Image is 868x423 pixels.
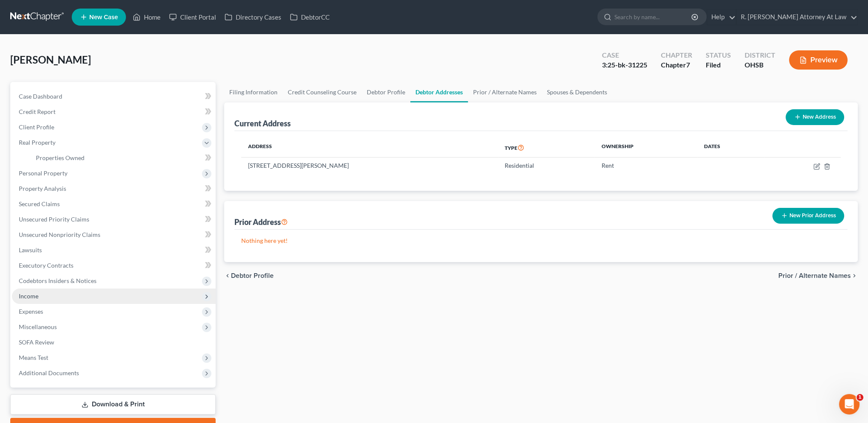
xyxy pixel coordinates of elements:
[468,82,542,102] a: Prior / Alternate Names
[661,60,692,70] div: Chapter
[789,50,848,70] button: Preview
[498,158,594,174] td: Residential
[706,60,731,70] div: Filed
[241,158,498,174] td: [STREET_ADDRESS][PERSON_NAME]
[19,369,79,376] span: Additional Documents
[12,335,216,350] a: SOFA Review
[19,338,54,346] span: SOFA Review
[283,82,362,102] a: Credit Counseling Course
[19,169,67,177] span: Personal Property
[241,236,841,245] p: Nothing here yet!
[686,61,690,69] span: 7
[12,212,216,227] a: Unsecured Priority Claims
[89,14,118,20] span: New Case
[595,158,697,174] td: Rent
[36,154,85,161] span: Properties Owned
[220,9,286,25] a: Directory Cases
[602,50,647,60] div: Case
[661,50,692,60] div: Chapter
[745,50,775,60] div: District
[498,138,594,158] th: Type
[165,9,220,25] a: Client Portal
[19,354,48,361] span: Means Test
[19,246,42,254] span: Lawsuits
[19,200,60,207] span: Secured Claims
[234,118,291,128] div: Current Address
[595,138,697,158] th: Ownership
[410,82,468,102] a: Debtor Addresses
[786,109,844,125] button: New Address
[12,196,216,212] a: Secured Claims
[19,123,54,131] span: Client Profile
[706,50,731,60] div: Status
[19,108,56,115] span: Credit Report
[19,216,89,223] span: Unsecured Priority Claims
[29,150,216,166] a: Properties Owned
[19,231,100,238] span: Unsecured Nonpriority Claims
[241,138,498,158] th: Address
[12,104,216,120] a: Credit Report
[12,258,216,273] a: Executory Contracts
[224,272,231,279] i: chevron_left
[778,272,851,279] span: Prior / Alternate Names
[10,394,216,414] a: Download & Print
[697,138,764,158] th: Dates
[19,308,43,315] span: Expenses
[224,82,283,102] a: Filing Information
[856,394,863,401] span: 1
[745,60,775,70] div: OHSB
[19,323,57,330] span: Miscellaneous
[736,9,857,25] a: R. [PERSON_NAME] Attorney At Law
[12,242,216,258] a: Lawsuits
[542,82,612,102] a: Spouses & Dependents
[19,262,73,269] span: Executory Contracts
[19,292,38,300] span: Income
[19,185,66,192] span: Property Analysis
[839,394,859,414] iframe: Intercom live chat
[19,139,56,146] span: Real Property
[12,227,216,242] a: Unsecured Nonpriority Claims
[778,272,858,279] button: Prior / Alternate Names chevron_right
[10,53,91,66] span: [PERSON_NAME]
[772,208,844,224] button: New Prior Address
[12,89,216,104] a: Case Dashboard
[19,277,96,284] span: Codebtors Insiders & Notices
[129,9,165,25] a: Home
[224,272,274,279] button: chevron_left Debtor Profile
[234,217,288,227] div: Prior Address
[286,9,334,25] a: DebtorCC
[851,272,858,279] i: chevron_right
[231,272,274,279] span: Debtor Profile
[707,9,736,25] a: Help
[12,181,216,196] a: Property Analysis
[614,9,693,25] input: Search by name...
[602,60,647,70] div: 3:25-bk-31225
[362,82,410,102] a: Debtor Profile
[19,93,62,100] span: Case Dashboard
